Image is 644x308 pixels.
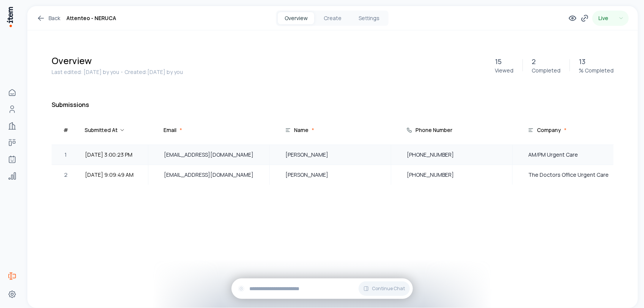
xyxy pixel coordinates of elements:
div: Continue Chat [231,278,413,299]
a: Forms [5,269,20,284]
span: [PERSON_NAME] [285,171,375,179]
button: Create [314,12,351,24]
p: Viewed [495,67,513,74]
span: [PHONE_NUMBER] [407,151,497,159]
a: Analytics [5,168,20,184]
div: Email [164,126,176,134]
div: Submitted At [85,119,125,141]
span: The Doctors Office Urgent Care [528,171,618,179]
span: [EMAIL_ADDRESS][DOMAIN_NAME] [164,151,254,159]
img: Item Brain Logo [6,6,14,28]
a: Settings [5,287,20,302]
p: 13 [579,56,586,67]
h4: Submissions [52,100,614,109]
div: Phone Number [416,126,452,134]
button: Settings [351,12,387,24]
h1: Attenteo - NERUCA [66,14,116,23]
span: 1 [65,151,67,159]
div: Company [537,126,561,134]
a: Home [5,85,20,100]
a: Deals [5,135,20,150]
a: Back [36,14,60,23]
p: 2 [532,56,536,67]
p: Completed [532,67,561,74]
div: # [63,126,68,134]
h1: Overview [52,55,486,67]
button: Continue Chat [359,281,410,296]
span: [PHONE_NUMBER] [407,171,497,179]
span: 2 [64,171,68,179]
a: Companies [5,118,20,134]
span: [PERSON_NAME] [285,151,375,159]
a: Agents [5,152,20,167]
span: [DATE] 9:09:49 AM [85,171,143,179]
span: AM/PM Urgent Care [528,151,618,159]
div: Name [294,126,309,134]
span: [DATE] 3:00:23 PM [85,151,143,159]
p: % Completed [579,67,614,74]
span: [EMAIL_ADDRESS][DOMAIN_NAME] [164,171,254,179]
p: Last edited: [DATE] by you ・Created: [DATE] by you [52,68,486,76]
button: Overview [278,12,314,24]
p: 15 [495,56,502,67]
a: People [5,102,20,117]
span: Continue Chat [372,286,405,292]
